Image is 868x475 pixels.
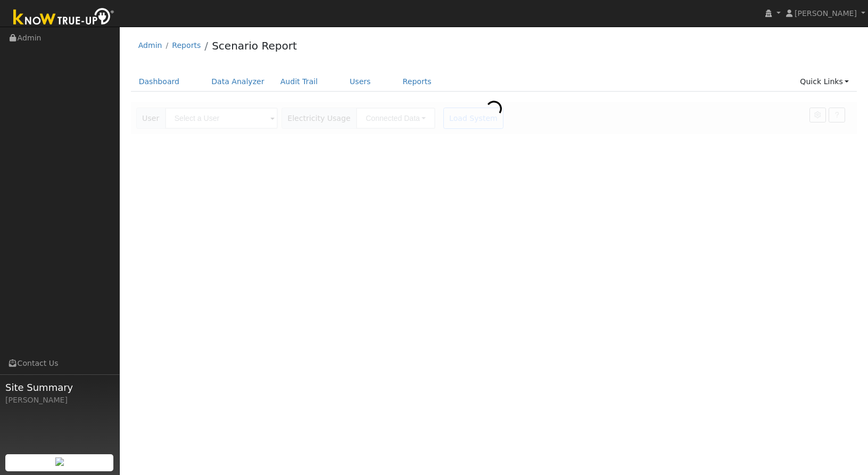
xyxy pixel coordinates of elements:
[138,41,162,50] a: Admin
[792,72,857,92] a: Quick Links
[55,457,64,466] img: retrieve
[5,395,114,406] div: [PERSON_NAME]
[272,72,326,92] a: Audit Trail
[342,72,379,92] a: Users
[8,6,120,30] img: Know True-Up
[172,41,201,50] a: Reports
[795,9,857,18] span: [PERSON_NAME]
[131,72,188,92] a: Dashboard
[5,380,114,395] span: Site Summary
[212,39,297,52] a: Scenario Report
[203,72,272,92] a: Data Analyzer
[395,72,440,92] a: Reports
